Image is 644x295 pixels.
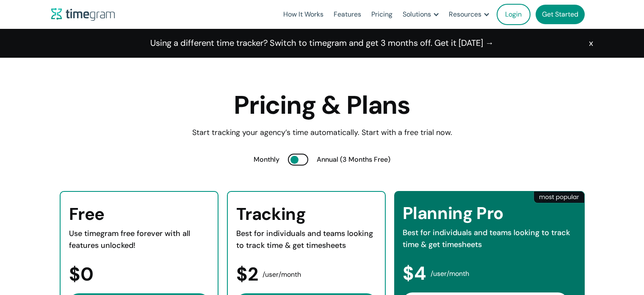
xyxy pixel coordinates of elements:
div: Solutions [403,8,431,20]
div: Resources [449,8,481,20]
div: $4 [403,268,576,280]
div: Best for individuals and teams looking to track time & get timesheets [236,228,376,252]
h3: Planning Pro [403,204,576,223]
a: Get Started [536,5,585,24]
span: /user/month [263,269,301,281]
h3: Tracking [236,205,376,224]
div: x [589,37,593,49]
h3: Free [69,205,209,224]
div: Use timegram free forever with all features unlocked! [69,228,209,252]
span: /user/month [431,268,469,280]
div: Best for individuals and teams looking to track time & get timesheets [403,227,576,251]
div: Start tracking your agency’s time automatically. Start with a free trial now. [123,127,521,139]
div: $0 [69,269,209,281]
a: Using a different time tracker? Switch to timegram and get 3 months off. Get it [DATE] → [150,37,494,49]
a: Login [497,4,531,25]
h1: Pricing & Plans [123,92,521,119]
div: Annual (3 Months Free) [317,154,390,166]
div: Monthly [254,154,279,166]
div: $2 [236,269,376,281]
